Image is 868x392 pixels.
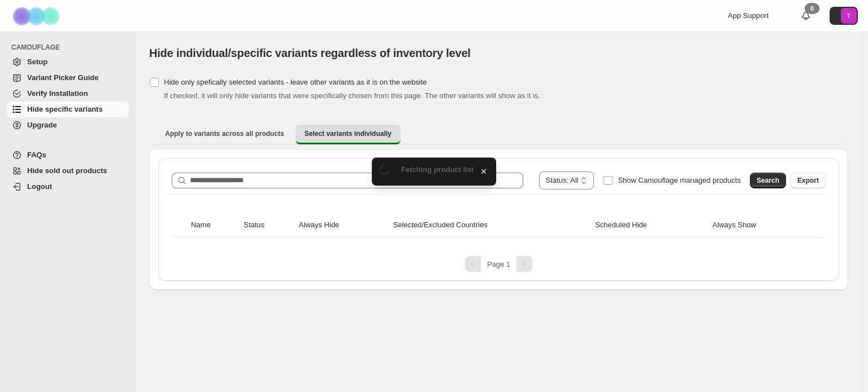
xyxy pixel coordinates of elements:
span: Upgrade [27,121,57,129]
a: Setup [7,54,129,70]
span: Variant Picker Guide [27,73,98,82]
a: 0 [800,10,811,21]
th: Always Hide [296,213,390,238]
span: Hide only spefically selected variants - leave other variants as it is on the website [164,78,427,86]
a: Hide sold out products [7,163,129,179]
span: Show Camouflage managed products [618,176,741,184]
span: Fetching product list [401,165,474,174]
span: Avatar with initials T [841,8,857,24]
div: 0 [805,3,819,14]
button: Search [750,173,786,188]
span: Hide sold out products [27,166,107,175]
span: CAMOUFLAGE [11,43,130,52]
div: Select variants individually [149,149,848,290]
text: T [847,12,851,19]
span: Logout [27,182,52,191]
button: Apply to variants across all products [156,125,293,143]
span: Search [757,176,779,185]
a: Variant Picker Guide [7,70,129,86]
a: Upgrade [7,117,129,133]
th: Always Show [709,213,810,238]
span: Export [797,176,819,185]
span: Select variants individually [305,129,392,138]
a: Hide specific variants [7,102,129,117]
span: Verify Installation [27,89,88,98]
a: FAQs [7,147,129,163]
span: FAQs [27,151,46,159]
th: Selected/Excluded Countries [390,213,592,238]
span: Hide specific variants [27,105,103,113]
span: Page 1 [487,260,510,268]
button: Export [791,173,826,188]
th: Scheduled Hide [592,213,709,238]
span: If checked, it will only hide variants that were specifically chosen from this page. The other va... [164,91,540,100]
button: Select variants individually [296,125,401,144]
th: Status [240,213,296,238]
th: Name [188,213,240,238]
nav: Pagination [167,256,830,272]
span: App Support [728,11,769,20]
span: Setup [27,58,47,66]
button: Avatar with initials T [830,7,858,25]
img: Camouflage [9,1,66,32]
span: Hide individual/specific variants regardless of inventory level [149,47,471,59]
a: Logout [7,179,129,195]
a: Verify Installation [7,86,129,102]
span: Apply to variants across all products [165,129,284,138]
